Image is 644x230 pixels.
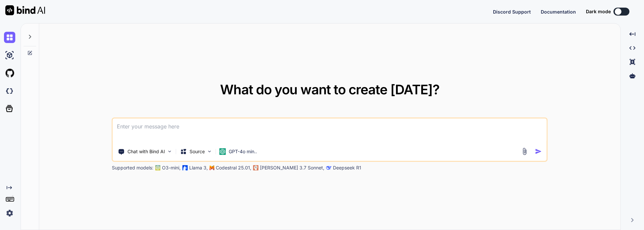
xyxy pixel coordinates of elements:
[5,5,45,15] img: Bind AI
[493,9,531,15] span: Discord Support
[4,68,15,79] img: githubLight
[210,165,214,170] img: Mistral-AI
[229,148,257,155] p: GPT-4o min..
[493,8,531,15] button: Discord Support
[253,165,259,170] img: claude
[4,32,15,43] img: chat
[216,164,251,171] p: Codestral 25.01,
[189,164,208,171] p: Llama 3,
[112,164,153,171] p: Supported models:
[220,81,440,98] span: What do you want to create [DATE]?
[541,8,576,15] button: Documentation
[190,148,205,155] p: Source
[521,148,528,155] img: attachment
[586,8,611,15] span: Dark mode
[127,148,165,155] p: Chat with Bind AI
[260,164,324,171] p: [PERSON_NAME] 3.7 Sonnet,
[183,165,188,170] img: Llama2
[4,207,15,219] img: settings
[4,50,15,61] img: ai-studio
[333,164,361,171] p: Deepseek R1
[167,149,173,154] img: Pick Tools
[219,148,226,155] img: GPT-4o mini
[4,85,15,97] img: darkCloudIdeIcon
[155,165,161,170] img: GPT-4
[326,165,332,170] img: claude
[535,148,542,155] img: icon
[162,164,181,171] p: O3-mini,
[541,9,576,15] span: Documentation
[207,149,212,154] img: Pick Models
